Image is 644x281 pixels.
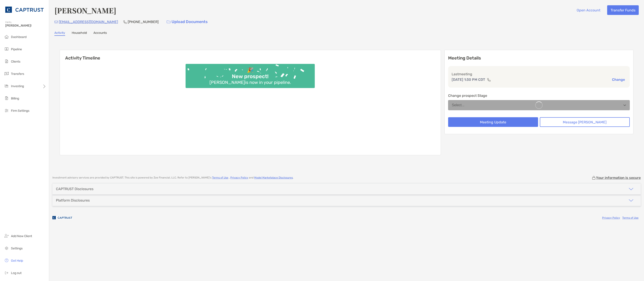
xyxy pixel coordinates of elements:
p: Change prospect Stage [448,93,630,98]
a: Privacy Policy [230,176,248,179]
a: Activity [54,31,65,36]
img: pipeline icon [4,46,9,52]
div: 🎉 [245,67,255,73]
img: icon arrow [628,186,634,192]
h4: [PERSON_NAME] [54,5,116,15]
div: [PERSON_NAME] is now in your pipeline. [208,80,293,85]
img: get-help icon [4,258,9,263]
img: dashboard icon [4,34,9,39]
span: Dashboard [11,35,27,39]
h6: Activity Timeline [60,50,441,61]
img: settings icon [4,245,9,251]
span: Add New Client [11,234,32,238]
div: New prospect! [230,73,270,80]
img: Email Icon [54,21,58,23]
button: Meeting Update [448,117,538,127]
p: Your information is secure [596,176,641,180]
a: Privacy Policy [602,216,620,219]
img: investing icon [4,83,9,88]
a: Accounts [93,31,107,36]
p: [EMAIL_ADDRESS][DOMAIN_NAME] [59,19,118,25]
p: Meeting Details [448,55,630,61]
img: add_new_client icon [4,233,9,238]
span: Log out [11,271,21,275]
span: Pipeline [11,47,22,51]
div: CAPTRUST Disclosures [56,187,93,191]
button: Transfer Funds [607,5,639,15]
img: communication type [487,78,491,81]
p: Investment advisory services are provided by CAPTRUST . This site is powered by Zoe Financial, LL... [52,176,293,179]
span: Settings [11,247,23,250]
div: Platform Disclosures [56,198,90,202]
img: Phone Icon [123,20,127,24]
a: Model Marketplace Disclosures [254,176,293,179]
img: clients icon [4,59,9,64]
img: transfers icon [4,71,9,76]
a: Upload Documents [164,17,211,27]
span: Investing [11,84,24,88]
span: Clients [11,60,20,63]
p: Last meeting [452,71,626,77]
button: Open Account [573,5,604,15]
span: Get Help [11,259,23,263]
img: logout icon [4,270,9,275]
button: Message [PERSON_NAME] [540,117,630,127]
img: firm-settings icon [4,108,9,113]
a: Terms of Use [212,176,228,179]
span: Transfers [11,72,24,76]
img: icon arrow [628,198,634,203]
p: [PHONE_NUMBER] [128,19,159,25]
button: Change [611,77,626,82]
img: company logo [52,213,72,223]
span: Firm Settings [11,109,29,113]
img: billing icon [4,95,9,101]
a: Household [72,31,87,36]
span: [PERSON_NAME]! [5,24,46,27]
img: button icon [167,20,170,23]
a: Terms of Use [622,216,639,219]
span: Billing [11,97,19,100]
p: [DATE] 1:30 PM CDT [452,77,485,82]
img: CAPTRUST Logo [5,2,44,18]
